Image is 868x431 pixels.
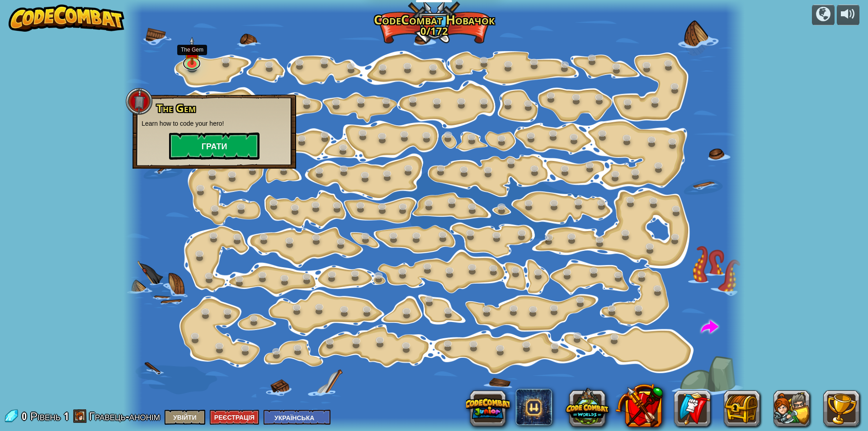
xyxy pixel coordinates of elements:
img: CodeCombat - Learn how to code by playing a game [9,5,124,32]
span: Гравець-анонім [89,409,160,423]
p: Learn how to code your hero! [142,119,287,128]
span: The Gem [156,100,196,115]
button: Кампанії [812,5,835,26]
span: Рівень [30,409,61,424]
button: Реєстрація [210,410,259,425]
span: 1 [64,409,69,423]
button: Налаштувати гучність [837,5,859,26]
button: Грати [169,133,259,160]
img: level-banner-unstarted.png [184,37,200,65]
button: Увійти [165,410,205,425]
span: 0 [22,409,29,423]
